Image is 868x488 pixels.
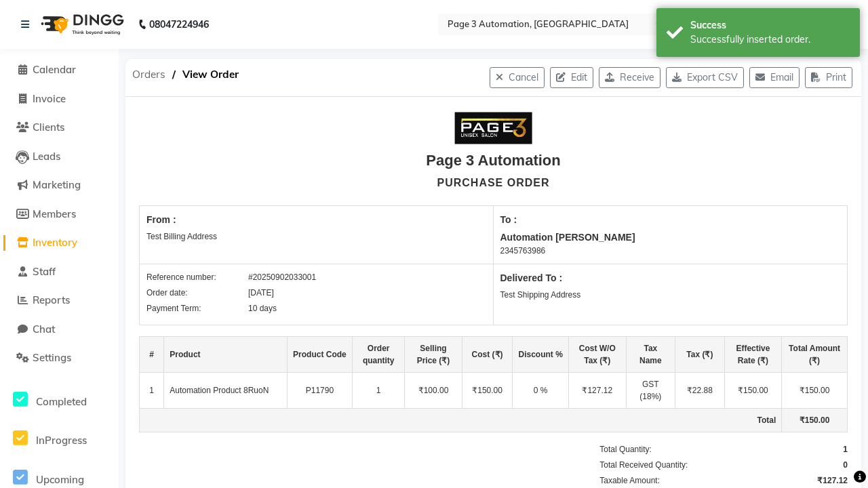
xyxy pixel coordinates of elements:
a: Clients [3,120,115,136]
div: Payment Term: [146,302,248,314]
span: Reports [33,293,70,306]
td: ₹127.12 [568,373,626,409]
button: Receive [599,67,660,88]
a: Settings [3,350,115,366]
th: Product Code [287,337,353,373]
th: Selling Price (₹) [405,337,462,373]
span: Upcoming [36,473,84,486]
a: Members [3,207,115,222]
th: # [140,337,164,373]
span: Orders [125,62,172,87]
td: ₹150.00 [782,373,848,409]
b: 08047224946 [149,5,209,43]
th: Cost (₹) [462,337,513,373]
td: GST (18%) [626,373,675,409]
img: logo [35,5,127,43]
span: Staff [33,265,56,278]
span: Invoice [33,92,66,105]
a: Invoice [3,91,115,107]
div: Success [690,18,850,33]
div: 10 days [248,302,277,314]
div: Order date: [146,287,248,299]
a: Marketing [3,178,115,193]
td: 1 [140,373,164,409]
span: Calendar [33,63,76,76]
th: Tax Name [626,337,675,373]
div: From : [146,213,486,227]
button: Email [749,67,800,88]
div: ₹127.12 [817,474,848,487]
th: Tax (₹) [675,337,725,373]
div: 1 [843,443,848,455]
span: Clients [33,121,64,134]
div: 2345763986 [500,245,841,257]
td: P11790 [287,373,353,409]
div: Reference number: [146,271,248,283]
span: Members [33,207,76,220]
div: Page 3 Automation [426,149,560,171]
a: Reports [3,293,115,308]
div: Delivered To : [500,271,841,285]
span: Chat [33,323,55,335]
td: ₹150.00 [462,373,513,409]
a: Calendar [3,62,115,78]
th: Effective Rate (₹) [724,337,782,373]
span: Marketing [33,178,81,191]
th: Total Amount (₹) [782,337,848,373]
th: Cost W/O Tax (₹) [568,337,626,373]
div: Successfully inserted order. [690,33,850,47]
td: Automation Product 8RuoN [164,373,287,409]
div: Total Received Quantity: [599,459,688,471]
button: Cancel [490,67,545,88]
div: To : [500,213,841,227]
td: ₹100.00 [405,373,462,409]
th: Order quantity [353,337,405,373]
a: Staff [3,264,115,280]
span: Settings [33,351,71,364]
button: Print [805,67,852,88]
span: InProgress [36,434,87,447]
td: ₹150.00 [724,373,782,409]
a: Chat [3,322,115,338]
div: [DATE] [248,287,274,299]
a: Leads [3,149,115,165]
button: Edit [550,67,593,88]
span: Leads [33,150,60,163]
div: 0 [843,459,848,471]
span: Inventory [33,236,77,249]
a: Inventory [3,235,115,251]
div: PURCHASE ORDER [437,175,549,191]
div: Test Billing Address [146,230,486,243]
td: ₹22.88 [675,373,725,409]
div: Total Quantity: [599,443,652,455]
div: Taxable Amount: [599,474,660,487]
td: 1 [353,373,405,409]
th: Product [164,337,287,373]
div: Test Shipping Address [500,289,841,301]
span: View Order [176,62,245,87]
th: Discount % [513,337,569,373]
span: Completed [36,395,87,408]
td: 0 % [513,373,569,409]
img: Company Logo [454,113,532,144]
button: Export CSV [666,67,744,88]
div: Automation [PERSON_NAME] [500,230,841,245]
td: ₹150.00 [782,409,848,432]
td: Total [140,409,782,432]
div: #20250902033001 [248,271,316,283]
